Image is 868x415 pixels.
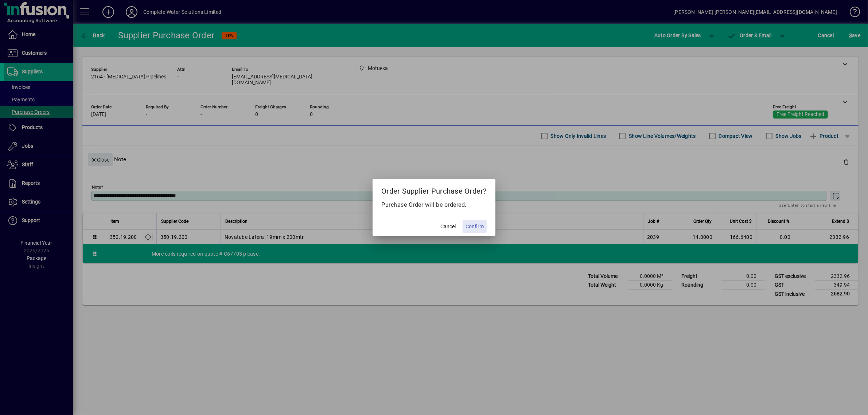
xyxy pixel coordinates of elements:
[373,179,495,200] h2: Order Supplier Purchase Order?
[436,220,460,233] button: Cancel
[440,223,456,230] span: Cancel
[463,220,487,233] button: Confirm
[381,201,487,209] p: Purchase Order will be ordered.
[466,223,484,230] span: Confirm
